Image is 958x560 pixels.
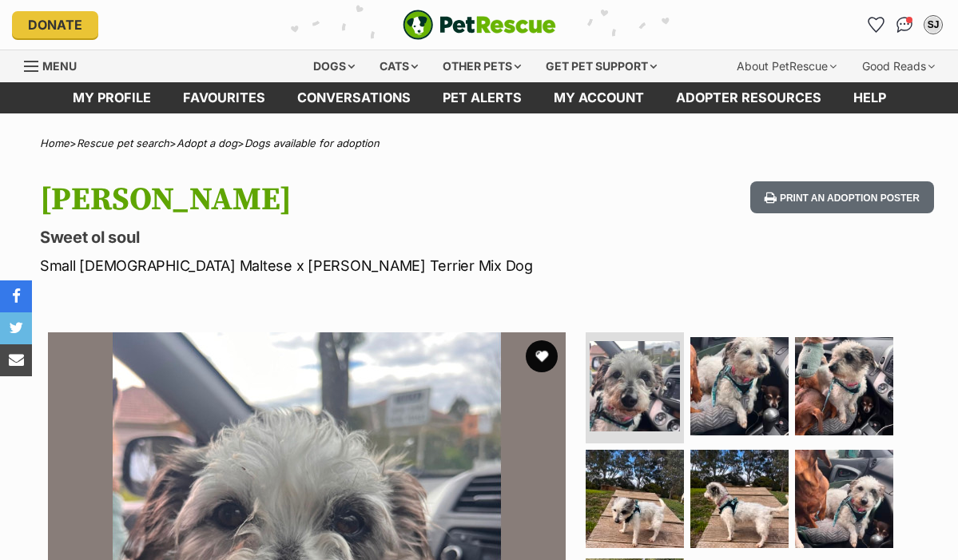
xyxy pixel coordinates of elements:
ul: Account quick links [863,12,946,38]
img: logo-e224e6f780fb5917bec1dbf3a21bbac754714ae5b6737aabdf751b685950b380.svg [403,10,556,40]
button: favourite [526,340,558,372]
img: Photo of Candice [690,450,789,548]
a: My account [538,82,660,113]
a: Help [837,82,902,113]
a: Adopter resources [660,82,837,113]
p: Small [DEMOGRAPHIC_DATA] Maltese x [PERSON_NAME] Terrier Mix Dog [40,255,586,276]
button: Print an adoption poster [750,181,934,214]
div: Good Reads [851,50,946,82]
div: SJ [925,17,941,33]
a: Favourites [167,82,281,113]
a: Menu [24,50,88,79]
div: Other pets [431,50,532,82]
a: Favourites [863,12,888,38]
span: Menu [42,59,77,73]
img: chat-41dd97257d64d25036548639549fe6c8038ab92f7586957e7f3b1b290dea8141.svg [896,17,913,33]
img: Photo of Candice [590,341,680,431]
img: Photo of Candice [795,337,893,435]
button: My account [920,12,946,38]
a: Conversations [892,12,917,38]
a: My profile [57,82,167,113]
a: Rescue pet search [77,137,169,149]
a: PetRescue [403,10,556,40]
a: Donate [12,11,98,38]
div: About PetRescue [725,50,848,82]
a: Adopt a dog [177,137,237,149]
p: Sweet ol soul [40,226,586,248]
img: Photo of Candice [690,337,789,435]
div: Dogs [302,50,366,82]
div: Cats [368,50,429,82]
img: Photo of Candice [795,450,893,548]
div: Get pet support [535,50,668,82]
h1: [PERSON_NAME] [40,181,586,218]
a: Dogs available for adoption [244,137,380,149]
a: Pet alerts [427,82,538,113]
a: conversations [281,82,427,113]
img: Photo of Candice [586,450,684,548]
a: Home [40,137,70,149]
